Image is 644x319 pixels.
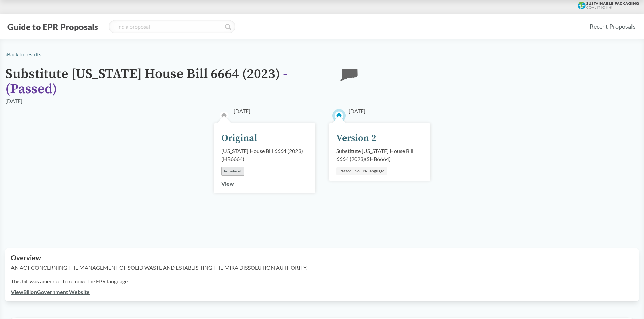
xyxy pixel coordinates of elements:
div: Passed - No EPR language [336,167,387,175]
div: Introduced [221,167,244,176]
h2: Overview [11,254,633,262]
a: ‹Back to results [5,51,41,57]
div: Version 2 [336,131,376,145]
span: - ( Passed ) [5,65,287,98]
span: [DATE] [349,107,365,115]
div: [US_STATE] House Bill 6664 (2023) ( HB6664 ) [221,147,308,163]
a: Recent Proposals [587,19,639,34]
div: [DATE] [5,97,22,105]
p: This bill was amended to remove the EPR language. [11,277,633,285]
a: ViewBillonGovernment Website [11,289,90,295]
input: Find a proposal [109,20,235,33]
h1: Substitute [US_STATE] House Bill 6664 (2023) [5,67,330,97]
p: AN ACT CONCERNING THE MANAGEMENT OF SOLID WASTE AND ESTABLISHING THE MIRA DISSOLUTION AUTHORITY. [11,264,633,272]
div: Substitute [US_STATE] House Bill 6664 (2023) ( SHB6664 ) [336,147,423,163]
a: View [221,180,234,187]
span: [DATE] [234,107,251,115]
button: Guide to EPR Proposals [5,21,100,32]
div: Original [221,131,257,145]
